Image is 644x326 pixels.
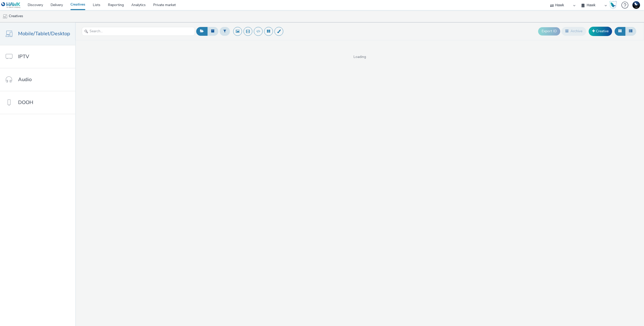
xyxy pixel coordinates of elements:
span: IPTV [18,53,29,60]
img: mobile [3,14,8,19]
a: Creative [589,27,612,36]
img: Hawk Academy [609,1,617,9]
span: Loading [75,54,644,59]
button: Export ID [538,27,560,35]
img: undefined Logo [1,2,21,8]
span: DOOH [18,99,33,106]
button: Table [625,27,636,36]
button: Archive [561,27,586,36]
a: Hawk Academy [609,1,619,9]
button: Grid [615,27,625,36]
img: Support Hawk [632,1,640,9]
input: Search... [82,27,195,36]
span: Mobile/Tablet/Desktop [18,30,70,37]
span: Audio [18,76,32,83]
